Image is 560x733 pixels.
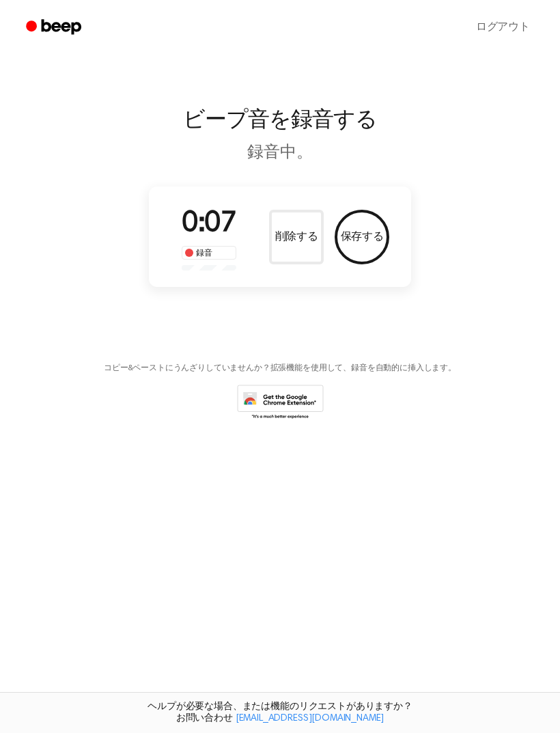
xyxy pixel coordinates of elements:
[269,210,324,264] button: オーディオレコードを削除
[335,210,389,264] button: オーディオレコードを保存
[104,363,456,374] p: コピー&ペーストにうんざりしていませんか？拡張機能を使用して、録音を自動的に挿入します。
[462,11,544,44] a: ログアウト
[18,142,542,165] p: 録音中。
[236,714,384,723] a: [EMAIL_ADDRESS][DOMAIN_NAME]
[8,713,552,725] span: お問い合わせ
[182,246,236,260] div: 録音
[16,14,94,41] a: ビープ音
[16,109,544,131] h1: ビープ音を録音する
[182,210,236,238] span: 0:07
